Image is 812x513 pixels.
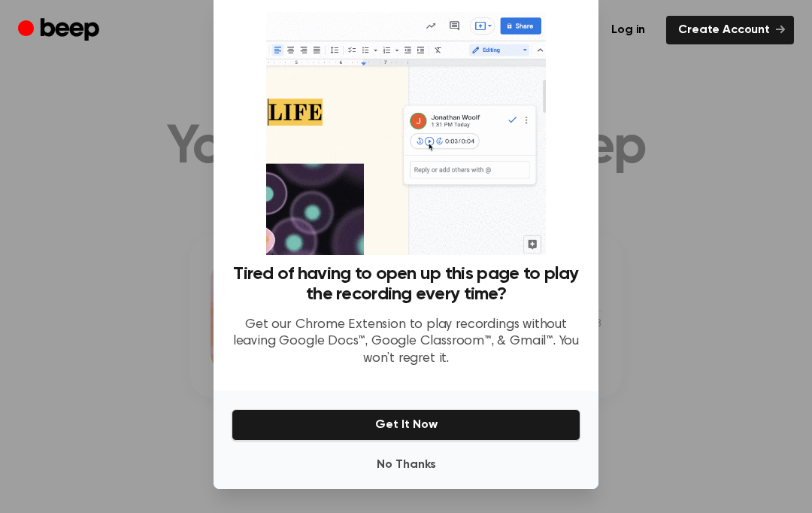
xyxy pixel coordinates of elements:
[232,317,580,368] p: Get our Chrome Extension to play recordings without leaving Google Docs™, Google Classroom™, & Gm...
[266,12,545,255] img: Beep extension in action
[599,16,657,44] a: Log in
[232,409,580,441] button: Get It Now
[666,16,794,44] a: Create Account
[232,264,580,305] h3: Tired of having to open up this page to play the recording every time?
[18,16,103,45] a: Beep
[232,450,580,480] button: No Thanks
